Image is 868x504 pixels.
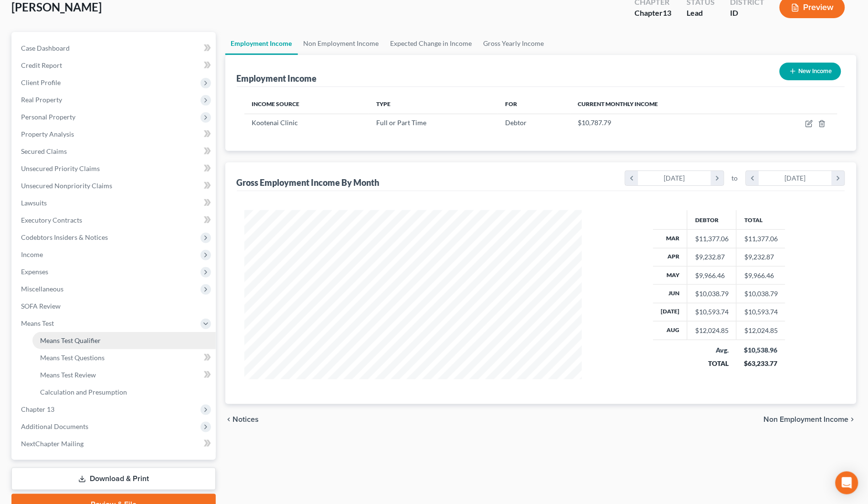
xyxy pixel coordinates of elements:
div: $11,377.06 [695,234,729,244]
span: Executory Contracts [21,216,82,224]
div: Employment Income [237,73,317,84]
span: Non Employment Income [764,416,849,423]
th: Jun [653,285,688,303]
a: Unsecured Nonpriority Claims [13,177,216,194]
span: Personal Property [21,113,75,121]
div: $10,593.74 [695,307,729,317]
span: Credit Report [21,61,62,69]
span: Unsecured Nonpriority Claims [21,182,112,190]
div: Gross Employment Income By Month [237,177,380,188]
td: $9,232.87 [737,248,786,266]
span: Debtor [506,118,527,127]
a: Case Dashboard [13,40,216,57]
i: chevron_right [832,171,845,185]
button: New Income [780,63,841,80]
a: SOFA Review [13,298,216,315]
span: Type [376,100,391,107]
span: Full or Part Time [376,118,426,127]
span: Secured Claims [21,147,67,155]
button: chevron_left Notices [225,416,259,423]
a: Secured Claims [13,143,216,160]
span: Calculation and Presumption [40,388,127,396]
a: Employment Income [225,32,298,55]
a: Lawsuits [13,194,216,212]
div: Chapter [635,8,671,19]
div: $12,024.85 [695,326,729,335]
span: Income Source [252,100,300,107]
span: Miscellaneous [21,285,64,293]
th: Aug [653,322,688,340]
i: chevron_left [225,416,233,423]
div: Open Intercom Messenger [836,472,858,494]
a: Property Analysis [13,126,216,143]
span: Means Test Qualifier [40,336,101,344]
div: Lead [687,8,715,19]
span: SOFA Review [21,302,61,310]
div: [DATE] [638,171,711,185]
td: $12,024.85 [737,322,786,340]
i: chevron_left [625,171,638,185]
th: [DATE] [653,303,688,321]
a: Download & Print [11,468,216,490]
a: Unsecured Priority Claims [13,160,216,177]
div: $10,038.79 [695,289,729,299]
th: Total [737,210,786,229]
td: $10,038.79 [737,285,786,303]
span: Client Profile [21,78,61,86]
a: Non Employment Income [298,32,385,55]
span: Means Test Review [40,371,96,379]
a: Means Test Review [32,366,216,384]
span: Lawsuits [21,199,47,207]
a: Executory Contracts [13,212,216,229]
span: Additional Documents [21,422,88,430]
span: Current Monthly Income [578,100,658,107]
div: Avg. [695,345,729,355]
span: Expenses [21,268,48,276]
a: Credit Report [13,57,216,74]
div: [DATE] [759,171,832,185]
span: Case Dashboard [21,44,70,52]
th: Mar [653,230,688,248]
i: chevron_right [849,416,857,423]
span: Income [21,250,43,258]
th: Debtor [688,210,737,229]
span: $10,787.79 [578,118,612,127]
span: Property Analysis [21,130,74,138]
span: For [506,100,518,107]
span: Means Test Questions [40,354,105,362]
td: $9,966.46 [737,266,786,284]
td: $11,377.06 [737,230,786,248]
th: May [653,266,688,284]
a: Means Test Questions [32,349,216,366]
span: NextChapter Mailing [21,440,84,448]
i: chevron_left [746,171,759,185]
a: NextChapter Mailing [13,435,216,452]
button: Non Employment Income chevron_right [764,416,857,423]
div: TOTAL [695,359,729,368]
a: Expected Change in Income [385,32,478,55]
div: $63,233.77 [744,359,778,368]
div: $10,538.96 [744,345,778,355]
div: ID [730,8,764,19]
span: 13 [663,8,671,17]
i: chevron_right [711,171,724,185]
span: Notices [233,416,259,423]
a: Calculation and Presumption [32,384,216,401]
span: Codebtors Insiders & Notices [21,233,108,241]
td: $10,593.74 [737,303,786,321]
span: Real Property [21,96,62,104]
div: $9,966.46 [695,271,729,280]
a: Means Test Qualifier [32,332,216,349]
span: Kootenai Clinic [252,118,298,127]
span: Chapter 13 [21,405,54,413]
div: $9,232.87 [695,252,729,262]
a: Gross Yearly Income [478,32,550,55]
span: Unsecured Priority Claims [21,164,100,172]
th: Apr [653,248,688,266]
span: to [732,173,738,183]
span: Means Test [21,319,54,327]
